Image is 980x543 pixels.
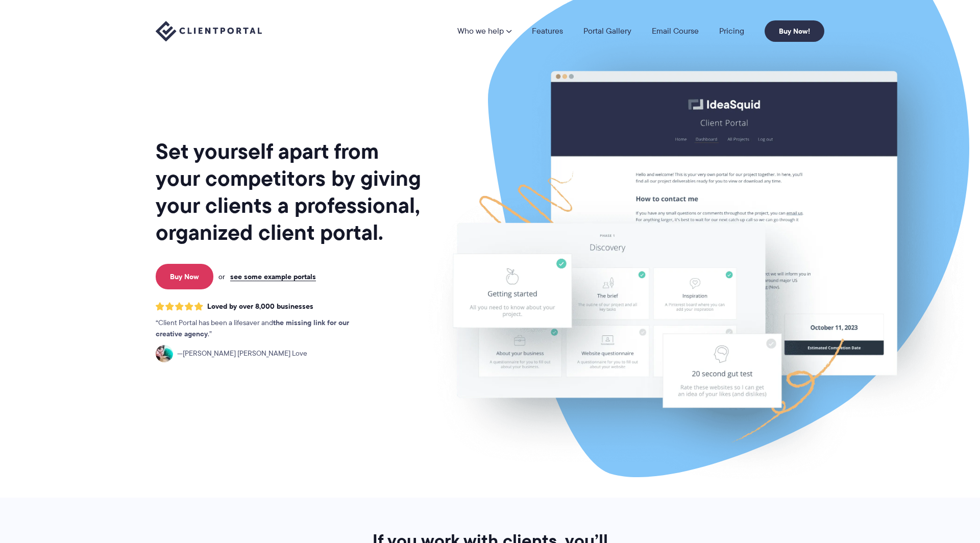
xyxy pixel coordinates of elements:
[218,272,225,281] span: or
[230,272,316,281] a: see some example portals
[583,27,631,35] a: Portal Gallery
[457,27,511,35] a: Who we help
[156,317,349,339] strong: the missing link for our creative agency
[207,302,313,311] span: Loved by over 8,000 businesses
[156,138,423,246] h1: Set yourself apart from your competitors by giving your clients a professional, organized client ...
[765,20,824,42] a: Buy Now!
[156,317,370,340] p: Client Portal has been a lifesaver and .
[177,348,307,359] span: [PERSON_NAME] [PERSON_NAME] Love
[719,27,744,35] a: Pricing
[532,27,563,35] a: Features
[156,264,213,289] a: Buy Now
[652,27,699,35] a: Email Course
